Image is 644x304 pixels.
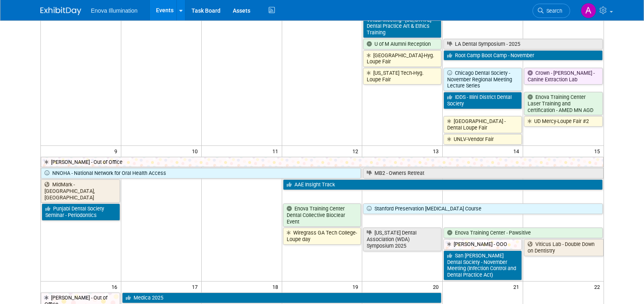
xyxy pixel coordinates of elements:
span: 18 [272,282,282,292]
span: 11 [272,146,282,156]
img: ExhibitDay [40,7,81,15]
a: Medica 2025 [122,293,441,303]
a: UNLV-Vendor Fair [443,134,522,145]
span: 9 [114,146,121,156]
a: Chicago Dental Society - November Regional Meeting Lecture Series [443,68,522,91]
span: 17 [191,282,201,292]
span: 15 [593,146,604,156]
span: 12 [352,146,362,156]
a: Root Camp Boot Camp - November [443,50,602,61]
span: 21 [513,282,523,292]
img: Andrea Miller [581,3,596,18]
a: IDDS - Illini District Dental Society [443,92,522,109]
a: Enova Training Center - Pawsitive [443,228,602,238]
a: [US_STATE] Tech-Hyg. Loupe Fair [363,68,441,85]
span: 16 [111,282,121,292]
span: 10 [191,146,201,156]
a: NNOHA - National Network for Oral Health Access [41,168,361,179]
a: U of M Alumni Reception [363,39,441,49]
a: UD Mercy-Loupe Fair #2 [524,116,602,127]
span: 14 [513,146,523,156]
a: Enova Training Center Laser Training and certification - AMED MN AGD [524,92,602,115]
a: Punjabi Dental Society Seminar - Periodontics [42,203,120,220]
span: 13 [432,146,442,156]
a: Viticus Lab - Double Down on Dentistry [524,239,603,256]
a: AAE Insight Track [283,179,603,190]
a: Harbor Dental Society - Virtual Meeting - [US_STATE] Dental Practice Art & Ethics Training [363,8,441,38]
span: Enova Illumination [91,7,138,14]
a: Search [533,4,570,18]
a: [PERSON_NAME] - OOO [443,239,522,250]
span: 22 [593,282,604,292]
span: 20 [432,282,442,292]
a: San [PERSON_NAME] Dental Society - November Meeting (Infection Control and Dental Practice Act) [443,250,522,280]
span: Search [544,8,562,14]
a: [GEOGRAPHIC_DATA]-Hyg. Loupe Fair [363,50,441,67]
a: [GEOGRAPHIC_DATA] - Dental Loupe Fair [443,116,522,133]
a: [US_STATE] Dental Association (WDA) Symposium 2025 [363,228,441,251]
a: Enova Training Center Dental Collective Bioclear Event [283,203,361,227]
a: Stanford Preservation [MEDICAL_DATA] Course [363,203,602,214]
a: MB2 - Owners Retreat [363,168,603,179]
a: LA Dental Symposium - 2025 [443,39,602,49]
a: Wiregrass GA Tech College-Loupe day [283,228,361,244]
a: Crown - [PERSON_NAME] - Canine Extraction Lab [524,68,602,85]
a: MidMark - [GEOGRAPHIC_DATA], [GEOGRAPHIC_DATA] [41,179,120,203]
span: 19 [352,282,362,292]
a: [PERSON_NAME] - Out of Office [41,157,604,168]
